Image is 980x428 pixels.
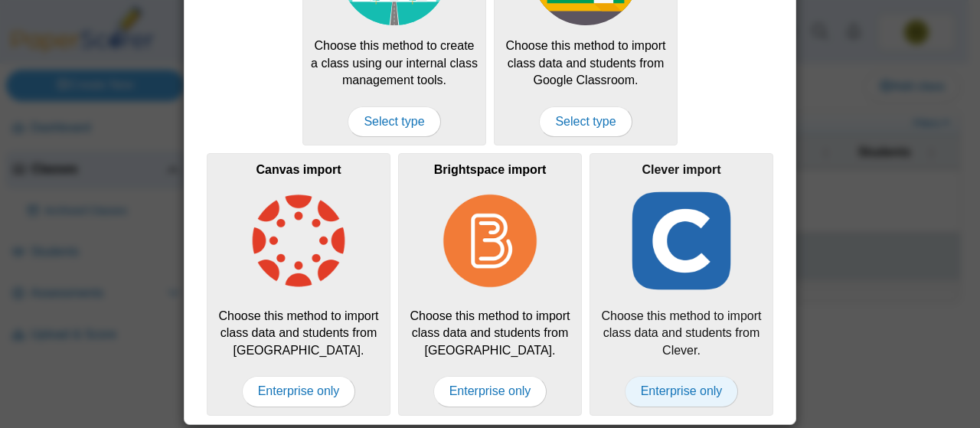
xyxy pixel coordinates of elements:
[348,106,440,137] span: Select type
[207,153,390,415] div: Choose this method to import class data and students from [GEOGRAPHIC_DATA].
[244,187,353,296] img: class-type-canvas.png
[436,187,544,296] img: class-type-brightspace.png
[625,376,739,407] span: Enterprise only
[539,106,632,137] span: Select type
[590,153,773,415] div: Choose this method to import class data and students from Clever.
[256,163,341,176] b: Canvas import
[398,153,582,415] div: Choose this method to import class data and students from [GEOGRAPHIC_DATA].
[242,376,356,407] span: Enterprise only
[433,376,547,407] span: Enterprise only
[434,163,547,176] b: Brightspace import
[642,163,720,176] b: Clever import
[627,187,736,296] img: class-type-clever.png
